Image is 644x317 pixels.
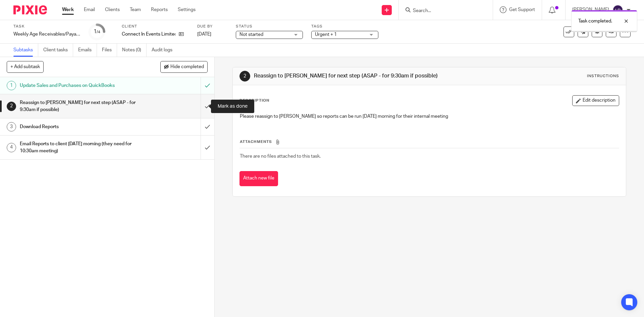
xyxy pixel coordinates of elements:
[240,113,619,120] p: Please reassign to [PERSON_NAME] so reports can be run [DATE] morning for their internal meeting
[239,32,263,37] span: Not started
[13,5,47,14] img: Pixie
[84,6,95,13] a: Email
[239,98,269,103] p: Description
[20,98,136,115] h1: Reassign to [PERSON_NAME] for next step (ASAP - for 9:30am if possible)
[7,143,16,152] div: 4
[151,6,168,13] a: Reports
[7,102,16,111] div: 2
[122,44,147,57] a: Notes (0)
[7,122,16,131] div: 3
[315,32,337,37] span: Urgent + 1
[13,24,80,29] label: Task
[130,6,141,13] a: Team
[105,6,120,13] a: Clients
[94,28,100,36] div: 1
[170,64,204,70] span: Hide completed
[578,18,612,24] p: Task completed.
[178,6,196,13] a: Settings
[239,171,278,186] button: Attach new file
[612,5,623,15] img: svg%3E
[78,44,97,57] a: Emails
[13,31,80,38] div: Weekly Age Receivables/Payables Report
[152,44,177,57] a: Audit logs
[122,24,189,29] label: Client
[254,72,444,80] h1: Reassign to [PERSON_NAME] for next step (ASAP - for 9:30am if possible)
[239,71,250,82] div: 2
[311,24,378,29] label: Tags
[236,24,303,29] label: Status
[240,154,321,159] span: There are no files attached to this task.
[240,140,272,144] span: Attachments
[122,31,175,38] p: Connect In Events Limited
[20,139,136,156] h1: Email Reports to client [DATE] morning (they need for 10:30am meeting)
[20,81,136,91] h1: Update Sales and Purchases on QuickBooks
[197,32,211,37] span: [DATE]
[572,95,619,106] button: Edit description
[160,61,208,72] button: Hide completed
[13,44,38,57] a: Subtasks
[7,61,44,72] button: + Add subtask
[43,44,73,57] a: Client tasks
[102,44,117,57] a: Files
[62,6,74,13] a: Work
[97,30,100,34] small: /4
[20,122,136,132] h1: Download Reports
[197,24,227,29] label: Due by
[7,81,16,90] div: 1
[587,73,619,79] div: Instructions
